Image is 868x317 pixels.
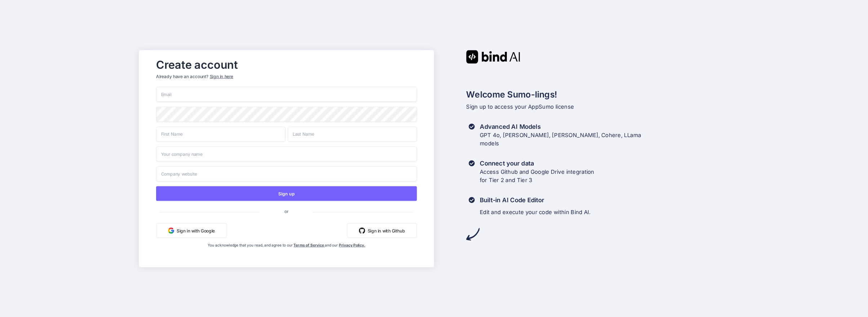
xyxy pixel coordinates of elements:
[199,243,373,262] div: You acknowledge that you read, and agree to our and our
[359,227,365,234] img: github
[260,204,313,219] span: or
[156,186,417,201] button: Sign up
[210,73,233,79] div: Sign in here
[156,166,417,181] input: Company website
[480,122,641,131] h3: Advanced AI Models
[466,88,729,101] h2: Welcome Sumo-lings!
[168,227,174,234] img: google
[480,195,591,204] h3: Built-in AI Code Editor
[156,60,417,69] h2: Create account
[156,73,417,79] p: Already have an account?
[156,126,285,141] input: First Name
[480,159,594,167] h3: Connect your data
[347,223,417,238] button: Sign in with Github
[156,146,417,162] input: Your company name
[156,223,227,238] button: Sign in with Google
[466,227,479,241] img: arrow
[466,103,729,111] p: Sign up to access your AppSumo license
[480,131,641,148] p: GPT 4o, [PERSON_NAME], [PERSON_NAME], Cohere, LLama models
[339,243,365,247] a: Privacy Policy.
[293,243,325,247] a: Terms of Service
[480,167,594,185] p: Access Github and Google Drive integration for Tier 2 and Tier 3
[288,126,417,141] input: Last Name
[156,87,417,102] input: Email
[480,208,591,216] p: Edit and execute your code within Bind AI.
[466,50,520,63] img: Bind AI logo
